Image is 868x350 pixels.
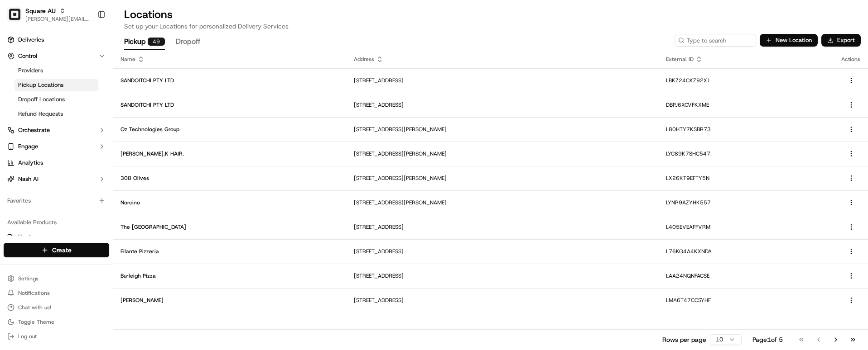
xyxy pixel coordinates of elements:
[7,233,106,241] a: Fleet
[121,126,339,133] p: Oz Technologies Group
[354,223,651,231] p: [STREET_ADDRESS]
[354,56,651,63] div: Address
[666,272,827,279] p: LAA24NQNFACSE
[666,175,827,182] p: LX26KT9EFTY5N
[4,194,109,208] div: Favorites
[121,297,339,304] p: [PERSON_NAME]
[14,108,98,120] a: Refund Requests
[121,77,339,84] p: SANDOITCHI PTY LTD
[4,123,109,137] button: Orchestrate
[4,33,109,47] a: Deliveries
[354,272,651,279] p: [STREET_ADDRESS]
[18,66,43,75] span: Providers
[18,126,50,134] span: Orchestrate
[121,223,339,231] p: The [GEOGRAPHIC_DATA]
[4,172,109,186] button: Nash AI
[4,156,109,170] a: Analytics
[18,142,38,151] span: Engage
[18,289,50,297] span: Notifications
[821,34,861,47] button: Export
[4,287,109,299] button: Notifications
[14,64,98,77] a: Providers
[121,150,339,157] p: [PERSON_NAME].K HAIR.
[841,56,861,63] div: Actions
[18,175,39,183] span: Nash AI
[4,230,109,244] button: Fleet
[4,139,109,154] button: Engage
[666,126,827,133] p: L80HTY7KSBR73
[121,56,339,63] div: Name
[124,7,857,22] h2: Locations
[666,101,827,109] p: DBPJ6XCVFKXME
[14,93,98,106] a: Dropoff Locations
[121,175,339,182] p: 308 Olives
[14,79,98,91] a: Pickup Locations
[121,248,339,255] p: Filante Pizzeria
[124,34,165,50] button: Pickup
[666,150,827,157] p: LYC89K7SHC547
[25,15,90,23] button: [PERSON_NAME][EMAIL_ADDRESS][DOMAIN_NAME]
[760,34,818,47] button: New Location
[666,77,827,84] p: LBKZ24CKZ92XJ
[7,7,22,22] img: Square AU
[675,34,756,47] input: Type to search
[121,272,339,279] p: Burleigh Pizza
[354,77,651,84] p: [STREET_ADDRESS]
[18,304,51,311] span: Chat with us!
[354,101,651,109] p: [STREET_ADDRESS]
[148,38,165,46] div: 49
[354,297,651,304] p: [STREET_ADDRESS]
[666,56,827,63] div: External ID
[18,159,43,167] span: Analytics
[354,199,651,206] p: [STREET_ADDRESS][PERSON_NAME]
[666,297,827,304] p: LMA6T47CCSYHF
[662,335,706,344] p: Rows per page
[354,150,651,157] p: [STREET_ADDRESS][PERSON_NAME]
[4,330,109,343] button: Log out
[18,95,65,104] span: Dropoff Locations
[354,248,651,255] p: [STREET_ADDRESS]
[666,248,827,255] p: L76KQ4A4KXNDA
[354,175,651,182] p: [STREET_ADDRESS][PERSON_NAME]
[4,272,109,285] button: Settings
[4,243,109,257] button: Create
[121,101,339,109] p: SANDOITCHI PTY LTD
[176,34,200,50] button: Dropoff
[121,199,339,206] p: Norcino
[18,81,63,89] span: Pickup Locations
[18,36,44,44] span: Deliveries
[4,316,109,328] button: Toggle Theme
[18,275,39,282] span: Settings
[52,246,72,255] span: Create
[4,4,94,25] button: Square AUSquare AU[PERSON_NAME][EMAIL_ADDRESS][DOMAIN_NAME]
[18,52,37,60] span: Control
[752,335,783,344] div: Page 1 of 5
[18,333,37,340] span: Log out
[354,126,651,133] p: [STREET_ADDRESS][PERSON_NAME]
[666,223,827,231] p: L405EVEAFFVRM
[4,301,109,314] button: Chat with us!
[18,110,63,118] span: Refund Requests
[4,215,109,230] div: Available Products
[25,6,56,15] button: Square AU
[18,233,31,241] span: Fleet
[4,49,109,63] button: Control
[124,22,857,31] p: Set up your Locations for personalized Delivery Services
[18,318,54,326] span: Toggle Theme
[666,199,827,206] p: LYNR9AZYHK557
